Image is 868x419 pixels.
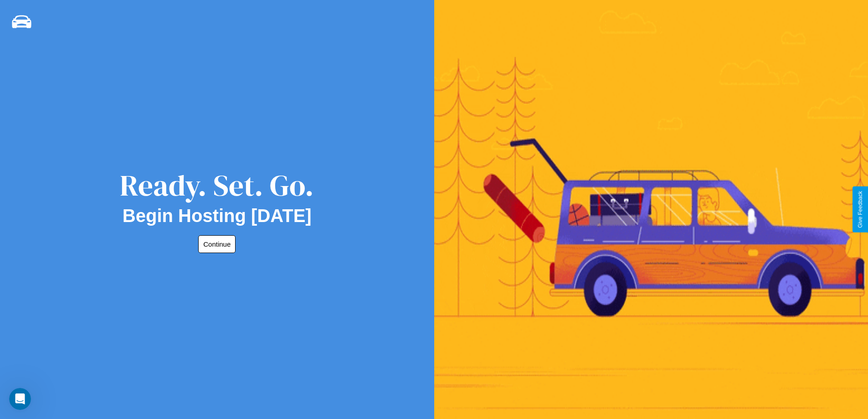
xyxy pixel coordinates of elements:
iframe: Intercom live chat [9,388,31,410]
button: Continue [198,235,236,253]
div: Ready. Set. Go. [120,165,314,206]
h2: Begin Hosting [DATE] [123,206,312,226]
div: Give Feedback [857,191,863,228]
